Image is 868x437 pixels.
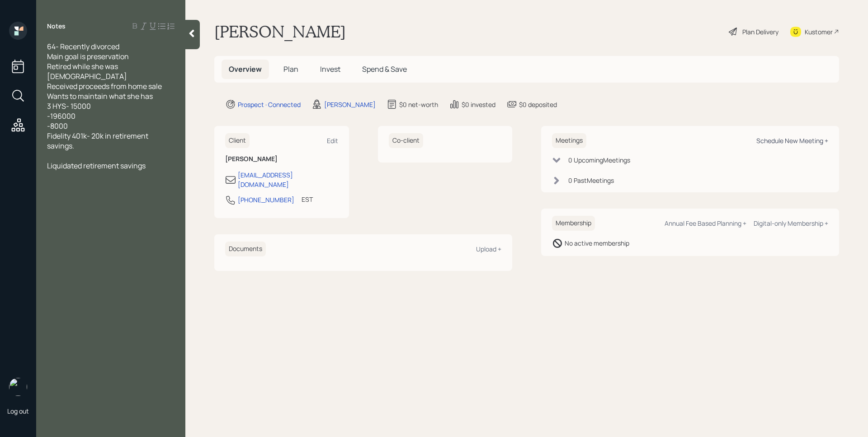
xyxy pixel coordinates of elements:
[47,131,150,151] span: Fidelity 401k- 20k in retirement savings.
[462,100,495,109] div: $0 invested
[568,155,630,165] div: 0 Upcoming Meeting s
[238,100,301,109] div: Prospect · Connected
[9,378,27,396] img: james-distasi-headshot.png
[283,64,298,74] span: Plan
[225,242,266,256] h6: Documents
[47,51,129,61] span: Main goal is preservation
[47,91,153,101] span: Wants to maintain what she has
[7,407,29,415] div: Log out
[302,195,313,204] div: EST
[519,100,557,109] div: $0 deposited
[47,101,91,111] span: 3 HYS- 15000
[756,136,828,145] div: Schedule New Meeting +
[389,133,423,148] h6: Co-client
[568,176,614,185] div: 0 Past Meeting s
[754,219,828,228] div: Digital-only Membership +
[47,161,146,171] span: Liquidated retirement savings
[229,64,262,74] span: Overview
[47,111,75,121] span: -196000
[47,81,162,91] span: Received proceeds from home sale
[47,42,119,51] span: 64- Recently divorced
[327,136,338,145] div: Edit
[362,64,407,74] span: Spend & Save
[552,216,595,231] h6: Membership
[324,100,376,109] div: [PERSON_NAME]
[238,170,338,189] div: [EMAIL_ADDRESS][DOMAIN_NAME]
[565,238,629,248] div: No active membership
[742,27,778,37] div: Plan Delivery
[47,22,66,31] label: Notes
[214,22,346,42] h1: [PERSON_NAME]
[399,100,438,109] div: $0 net-worth
[552,133,586,148] h6: Meetings
[805,27,833,37] div: Kustomer
[47,121,68,131] span: -8000
[225,155,338,163] h6: [PERSON_NAME]
[320,64,340,74] span: Invest
[47,61,127,81] span: Retired while she was [DEMOGRAPHIC_DATA]
[665,219,746,228] div: Annual Fee Based Planning +
[238,195,294,205] div: [PHONE_NUMBER]
[476,245,501,253] div: Upload +
[225,133,250,148] h6: Client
